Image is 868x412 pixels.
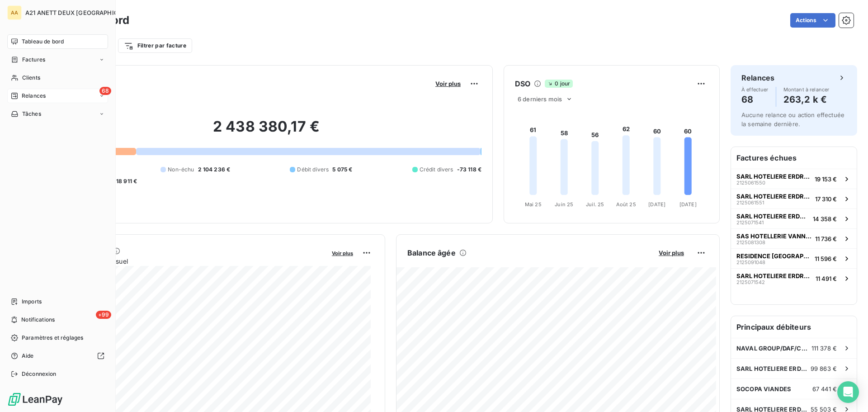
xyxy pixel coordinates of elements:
h6: Balance âgée [407,247,456,258]
span: SARL HOTELIERE ERDRE ACTIVITE [736,272,812,279]
button: RESIDENCE [GEOGRAPHIC_DATA] EHPAD212509104811 596 € [731,248,857,268]
span: Relances [22,92,46,100]
span: Chiffre d'affaires mensuel [51,256,325,266]
span: 2125061551 [736,200,764,205]
h4: 263,2 k € [783,92,830,107]
span: Non-échu [168,166,194,174]
span: À effectuer [741,87,769,92]
span: 2125061550 [736,180,765,185]
span: Crédit divers [420,166,453,174]
tspan: [DATE] [648,201,665,208]
span: 99 863 € [811,365,837,372]
button: Voir plus [329,249,356,257]
span: A21 ANETT DEUX [GEOGRAPHIC_DATA] [25,9,138,16]
tspan: Mai 25 [525,201,542,208]
span: 68 [99,87,111,95]
h6: Principaux débiteurs [731,316,857,338]
span: Tableau de bord [22,38,64,46]
button: Filtrer par facture [118,38,192,53]
h4: 68 [741,92,769,107]
span: 2 104 236 € [198,166,231,174]
span: Factures [22,56,45,64]
span: 2125071542 [736,279,765,285]
button: SARL HOTELIERE ERDRE ACTIVITE212506155117 310 € [731,189,857,208]
span: Clients [22,74,40,82]
span: Imports [22,298,42,306]
span: SARL HOTELIERE ERDRE ACTIVE [736,173,811,180]
a: Aide [7,349,108,363]
button: SARL HOTELIERE ERDRE ACTIVE212507154114 358 € [731,208,857,228]
span: RESIDENCE [GEOGRAPHIC_DATA] EHPAD [736,252,811,260]
span: +99 [96,311,111,319]
img: Logo LeanPay [7,392,63,407]
button: Actions [790,13,835,28]
span: Notifications [21,316,55,324]
span: SARL HOTELIERE ERDRE ACTIVE [736,365,811,372]
span: 17 310 € [815,195,837,203]
button: SAS HOTELLERIE VANNES LE PORT212508130811 736 € [731,228,857,248]
span: 67 441 € [812,385,837,393]
span: 11 736 € [815,235,837,242]
span: 2125091048 [736,260,765,265]
span: SARL HOTELIERE ERDRE ACTIVE [736,213,809,220]
button: SARL HOTELIERE ERDRE ACTIVITE212507154211 491 € [731,268,857,288]
span: 0 jour [545,80,573,88]
span: Débit divers [297,166,329,174]
span: 5 075 € [332,166,352,174]
span: Paramètres et réglages [22,334,83,342]
span: -73 118 € [457,166,481,174]
span: Voir plus [435,80,461,87]
h6: DSO [515,78,530,89]
tspan: [DATE] [679,201,697,208]
span: 2125081308 [736,240,765,245]
span: 6 derniers mois [518,95,562,103]
tspan: Juin 25 [555,201,573,208]
span: Aucune relance ou action effectuée la semaine dernière. [741,111,844,128]
div: Open Intercom Messenger [837,381,859,403]
button: Voir plus [656,249,687,257]
h6: Factures échues [731,147,857,169]
span: NAVAL GROUP/DAF/CSPC [736,345,811,352]
tspan: Août 25 [616,201,636,208]
span: Voir plus [332,250,353,256]
h6: Relances [741,72,774,83]
button: SARL HOTELIERE ERDRE ACTIVE212506155019 153 € [731,169,857,189]
span: 2125071541 [736,220,764,225]
span: SOCOPA VIANDES [736,385,791,393]
span: 19 153 € [815,175,837,183]
span: 14 358 € [813,215,837,223]
span: Voir plus [659,249,684,256]
span: Tâches [22,110,41,118]
span: SAS HOTELLERIE VANNES LE PORT [736,232,811,240]
span: 11 596 € [815,255,837,262]
tspan: Juil. 25 [586,201,604,208]
h2: 2 438 380,17 € [51,118,481,145]
span: 111 378 € [811,345,837,352]
span: SARL HOTELIERE ERDRE ACTIVITE [736,193,811,200]
span: Aide [22,352,34,360]
div: AA [7,5,22,20]
span: Déconnexion [22,370,57,378]
span: 11 491 € [816,275,837,282]
button: Voir plus [433,80,463,88]
span: Montant à relancer [783,87,830,92]
span: -18 911 € [113,177,137,185]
